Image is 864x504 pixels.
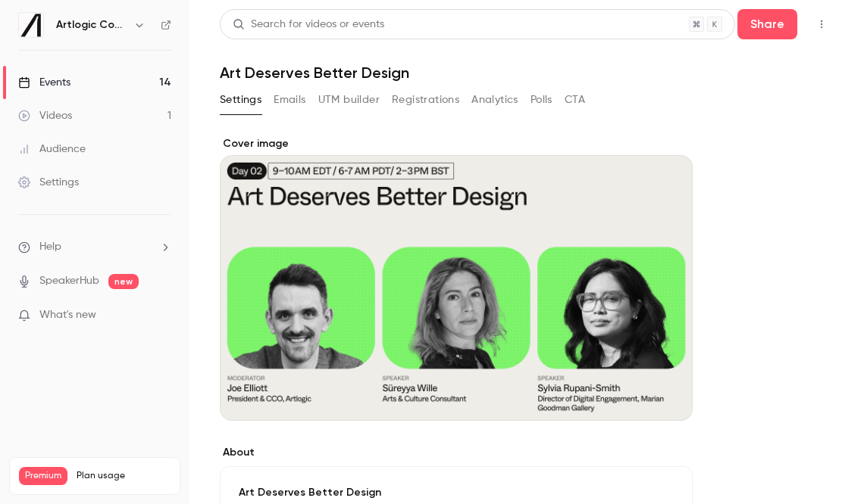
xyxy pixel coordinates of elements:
li: help-dropdown-opener [18,239,171,255]
label: Cover image [220,136,693,151]
h1: Art Deserves Better Design [220,64,834,82]
div: Search for videos or events [233,17,384,33]
div: Events [18,75,70,90]
div: Settings [18,175,79,190]
h6: Artlogic Connect 2025 [56,17,127,33]
div: Videos [18,108,72,123]
button: UTM builder [318,88,380,112]
button: Registrations [392,88,459,112]
img: Artlogic Connect 2025 [19,13,43,37]
span: Premium [19,467,67,485]
button: Share [737,9,797,39]
section: Cover image [220,136,693,421]
button: Polls [531,88,553,112]
span: new [108,274,139,289]
div: Audience [18,142,86,157]
span: Help [39,239,61,255]
button: Analytics [471,88,518,112]
span: What's new [39,307,96,323]
label: About [220,445,693,460]
p: Art Deserves Better Design [239,485,674,500]
button: CTA [565,88,585,112]
iframe: Noticeable Trigger [153,309,171,322]
a: SpeakerHub [39,273,99,289]
button: Settings [220,88,261,112]
span: Plan usage [77,470,171,482]
button: Emails [274,88,305,112]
